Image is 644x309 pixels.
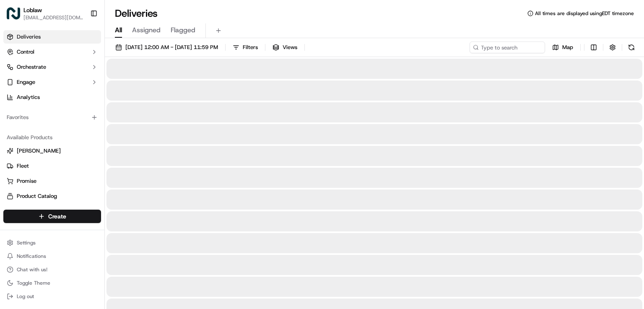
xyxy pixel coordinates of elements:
img: Loblaw [7,7,20,20]
button: Promise [3,174,101,188]
span: [PERSON_NAME] [17,147,61,155]
button: Filters [229,42,262,53]
input: Type to search [470,42,545,53]
button: Chat with us! [3,264,101,275]
span: Notifications [17,253,46,260]
button: [DATE] 12:00 AM - [DATE] 11:59 PM [112,42,222,53]
h1: Deliveries [115,7,158,20]
span: Product Catalog [17,192,57,200]
a: [PERSON_NAME] [7,147,98,155]
span: All times are displayed using EDT timezone [535,10,634,17]
button: Product Catalog [3,190,101,203]
div: Favorites [3,111,101,124]
span: [DATE] 12:00 AM - [DATE] 11:59 PM [125,44,218,51]
a: Deliveries [3,30,101,44]
span: Settings [17,239,36,246]
button: Map [548,42,577,53]
span: Chat with us! [17,266,47,273]
span: Analytics [17,93,40,101]
button: Views [269,42,301,53]
button: Engage [3,75,101,89]
div: Available Products [3,131,101,144]
span: All [115,25,122,35]
button: Fleet [3,159,101,173]
button: Notifications [3,250,101,262]
span: Orchestrate [17,63,46,71]
button: Log out [3,291,101,302]
span: Views [283,44,297,51]
span: Map [562,44,573,51]
span: Log out [17,293,34,300]
span: Flagged [171,25,195,35]
button: Orchestrate [3,60,101,74]
button: [EMAIL_ADDRESS][DOMAIN_NAME] [23,14,83,21]
button: [PERSON_NAME] [3,144,101,158]
button: Create [3,210,101,223]
span: Filters [243,44,258,51]
button: Toggle Theme [3,277,101,289]
button: Control [3,45,101,59]
span: Create [48,212,66,221]
span: Assigned [132,25,161,35]
span: Toggle Theme [17,280,50,286]
span: Engage [17,78,35,86]
a: Fleet [7,162,98,170]
span: Fleet [17,162,29,170]
a: Analytics [3,91,101,104]
a: Promise [7,177,98,185]
button: Settings [3,237,101,249]
button: LoblawLoblaw[EMAIL_ADDRESS][DOMAIN_NAME] [3,3,87,23]
a: Product Catalog [7,192,98,200]
span: Promise [17,177,36,185]
button: Loblaw [23,6,42,14]
button: Refresh [626,42,637,53]
span: Control [17,48,34,56]
span: Deliveries [17,33,41,41]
